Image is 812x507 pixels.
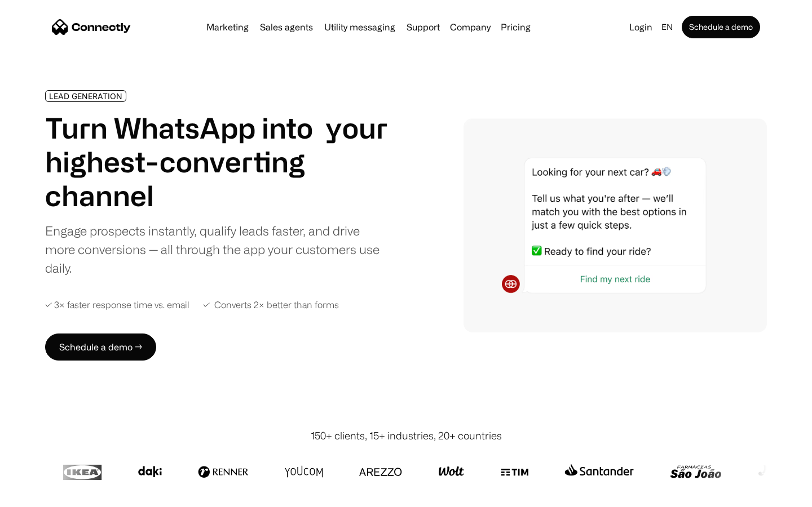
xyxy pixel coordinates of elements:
[45,333,156,361] a: Schedule a demo →
[23,487,68,503] ul: Language list
[203,300,339,310] div: ✓ Converts 2× better than forms
[45,111,388,212] h1: Turn WhatsApp into your highest-converting channel
[45,221,388,277] div: Engage prospects instantly, qualify leads faster, and drive more conversions — all through the ap...
[202,23,253,32] a: Marketing
[661,19,673,35] div: en
[11,486,68,503] aside: Language selected: English
[320,23,400,32] a: Utility messaging
[402,23,444,32] a: Support
[49,92,122,100] div: LEAD GENERATION
[682,16,760,38] a: Schedule a demo
[625,19,657,35] a: Login
[255,23,317,32] a: Sales agents
[45,300,189,310] div: ✓ 3× faster response time vs. email
[496,23,535,32] a: Pricing
[311,428,502,443] div: 150+ clients, 15+ industries, 20+ countries
[450,19,491,35] div: Company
